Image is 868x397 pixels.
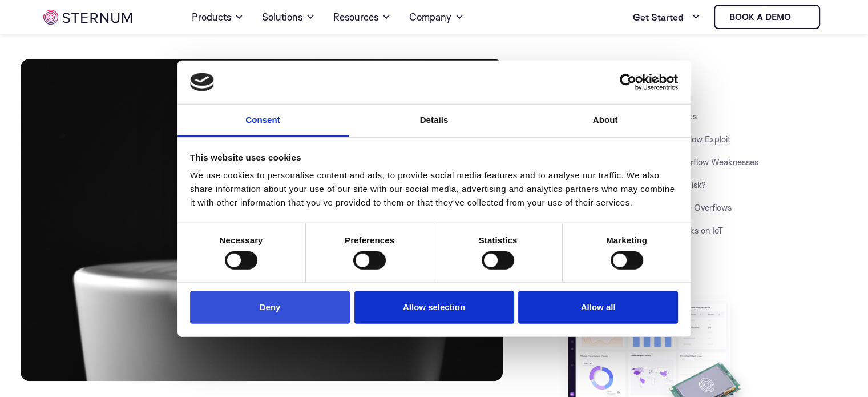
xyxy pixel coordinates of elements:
[220,235,263,245] strong: Necessary
[714,5,820,29] a: Book a demo
[21,59,503,381] img: What is a Buffer Overflow Attack
[190,151,678,165] div: This website uses cookies
[190,169,678,210] div: We use cookies to personalise content and ads, to provide social media features and to analyse ou...
[409,1,464,33] a: Company
[190,73,214,91] img: logo
[192,1,244,33] a: Products
[43,10,132,25] img: sternum iot
[262,1,315,33] a: Solutions
[354,291,514,324] button: Allow selection
[518,291,678,324] button: Allow all
[345,235,394,245] strong: Preferences
[190,291,350,324] button: Deny
[633,6,700,29] a: Get Started
[520,105,691,137] a: About
[333,1,391,33] a: Resources
[606,235,647,245] strong: Marketing
[578,74,678,91] a: Usercentrics Cookiebot - opens in a new window
[177,105,349,137] a: Consent
[479,235,518,245] strong: Statistics
[349,105,520,137] a: Details
[555,63,848,73] h3: JUMP TO SECTION
[796,13,805,22] img: sternum iot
